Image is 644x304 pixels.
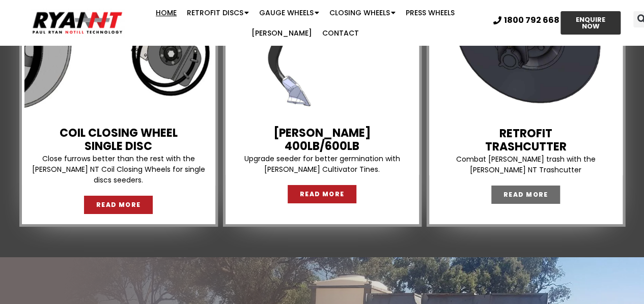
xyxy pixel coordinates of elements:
a: 1800 792 668 [493,16,559,24]
a: RetrofitTrashcutter [485,126,567,155]
p: Close furrows better than the rest with the [PERSON_NAME] NT Coil Closing Wheels for single discs... [24,154,213,186]
a: Closing Wheels [324,3,401,23]
p: Combat [PERSON_NAME] trash with the [PERSON_NAME] NT Trashcutter [432,154,620,175]
a: Home [151,3,182,23]
img: Ryan NT logo [31,8,125,37]
p: Upgrade seeder for better germination with [PERSON_NAME] Cultivator Tines. [228,154,416,175]
a: [PERSON_NAME]400lb/600lb [273,125,371,154]
nav: Menu [125,3,486,43]
span: ENQUIRE NOW [570,16,611,29]
a: COIL CLOSING WHEELSINGLE DISC [60,125,178,154]
a: Gauge Wheels [254,3,324,23]
span: READ MORE [503,192,548,198]
a: Retrofit Discs [182,3,254,23]
a: READ MORE [491,186,561,204]
span: READ MORE [96,202,141,208]
a: Press Wheels [401,3,460,23]
span: 1800 792 668 [504,16,559,24]
a: ENQUIRE NOW [561,11,621,35]
a: READ MORE [288,185,357,203]
a: Contact [317,23,364,43]
span: READ MORE [300,191,345,197]
a: READ MORE [84,196,153,214]
a: [PERSON_NAME] [246,23,317,43]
